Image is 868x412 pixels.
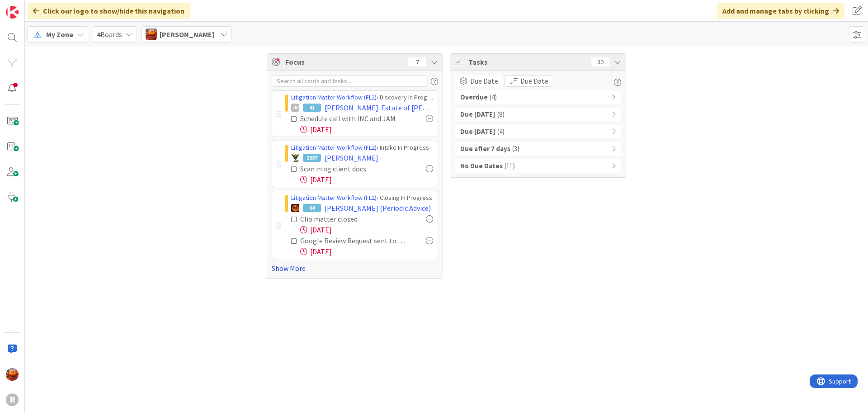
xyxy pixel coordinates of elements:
button: Due Date [505,75,553,87]
img: NC [291,154,299,162]
div: [DATE] [300,124,433,135]
b: Due after 7 days [460,144,510,154]
a: Litigation Matter Workflow (FL2) [291,194,377,202]
div: › Intake In Progress [291,143,433,152]
span: ( 11 ) [505,161,515,171]
div: 7 [408,57,426,66]
span: Tasks [468,57,587,67]
b: Due [DATE] [460,127,495,137]
img: TR [291,204,299,212]
span: Due Date [520,76,548,86]
div: 41 [303,104,321,112]
div: JM [291,104,299,112]
img: Visit kanbanzone.com [6,6,19,19]
div: › Closing In Progress [291,193,433,203]
a: Show More [272,263,438,274]
span: [PERSON_NAME]: Estate of [PERSON_NAME] [325,102,433,113]
div: Google Review Request sent to client [if applicable] [300,235,406,246]
b: 4 [97,30,100,39]
img: KA [146,28,157,40]
div: Scan in og client docs [300,163,393,174]
div: Clio matter closed [300,213,389,224]
span: My Zone [46,29,73,40]
div: Add and manage tabs by clicking [717,3,844,19]
input: Search all cards and tasks... [272,75,426,87]
div: › Discovery In Progress [291,93,433,102]
span: ( 8 ) [497,109,505,120]
div: R [6,393,19,406]
span: [PERSON_NAME] [160,29,214,40]
div: 2387 [303,154,321,162]
span: Focus [285,57,401,67]
div: Schedule call with INC and JAM [300,113,406,124]
b: Due [DATE] [460,109,495,120]
img: KA [6,368,19,381]
div: 94 [303,204,321,212]
div: 30 [591,57,609,66]
span: [PERSON_NAME] [325,152,378,163]
span: ( 3 ) [512,144,519,154]
div: Click our logo to show/hide this navigation [28,3,190,19]
div: [DATE] [300,246,433,257]
span: Support [19,1,41,12]
a: Litigation Matter Workflow (FL2) [291,143,377,152]
span: Due Date [470,76,498,86]
span: Boards [97,29,122,40]
b: No Due Dates [460,161,503,171]
b: Overdue [460,92,488,103]
span: ( 4 ) [490,92,497,103]
span: ( 4 ) [497,127,505,137]
span: [PERSON_NAME] (Periodic Advice) [325,203,431,213]
div: [DATE] [300,224,433,235]
div: [DATE] [300,174,433,185]
a: Litigation Matter Workflow (FL2) [291,93,377,101]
